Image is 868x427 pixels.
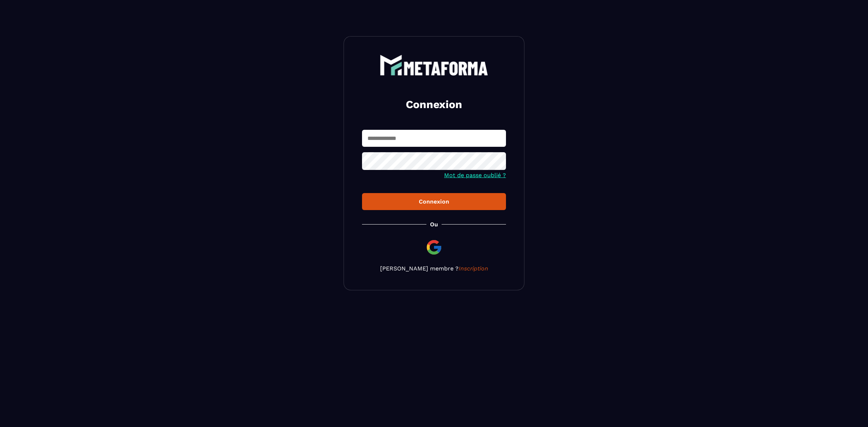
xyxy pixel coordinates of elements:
[459,265,488,272] a: Inscription
[368,198,500,205] div: Connexion
[380,55,488,76] img: logo
[425,239,443,256] img: google
[430,221,438,228] p: Ou
[371,97,497,112] h2: Connexion
[362,55,506,76] a: logo
[362,265,506,272] p: [PERSON_NAME] membre ?
[444,172,506,179] a: Mot de passe oublié ?
[362,193,506,210] button: Connexion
